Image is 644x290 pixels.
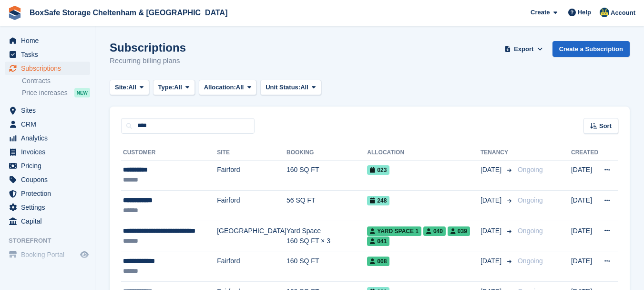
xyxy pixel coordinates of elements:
[217,160,286,191] td: Fairford
[480,226,503,236] span: [DATE]
[367,257,389,266] span: 008
[367,196,389,205] span: 248
[300,83,308,92] span: All
[21,62,78,75] span: Subscriptions
[5,248,90,261] a: menu
[217,221,286,251] td: [GEOGRAPHIC_DATA]
[518,166,543,173] span: Ongoing
[79,249,90,260] a: Preview store
[21,187,78,200] span: Protection
[503,41,545,57] button: Export
[22,87,90,98] a: Price increases NEW
[21,159,78,172] span: Pricing
[110,41,186,54] h1: Subscriptions
[480,195,503,205] span: [DATE]
[26,5,231,21] a: BoxSafe Storage Cheltenham & [GEOGRAPHIC_DATA]
[480,145,514,161] th: Tenancy
[286,191,367,221] td: 56 SQ FT
[518,196,543,204] span: Ongoing
[174,83,182,92] span: All
[367,145,480,161] th: Allocation
[22,76,90,86] a: Contracts
[21,215,78,228] span: Capital
[21,104,78,117] span: Sites
[199,80,257,96] button: Allocation: All
[611,8,635,18] span: Account
[260,80,321,96] button: Unit Status: All
[423,226,446,236] span: 040
[204,83,236,92] span: Allocation:
[236,83,244,92] span: All
[367,165,389,175] span: 023
[21,131,78,145] span: Analytics
[367,226,421,236] span: Yard Space 1
[153,80,195,96] button: Type: All
[480,165,503,175] span: [DATE]
[21,34,78,47] span: Home
[21,48,78,61] span: Tasks
[5,159,90,172] a: menu
[217,251,286,282] td: Fairford
[121,145,217,161] th: Customer
[21,145,78,159] span: Invoices
[110,55,186,66] p: Recurring billing plans
[480,256,503,266] span: [DATE]
[571,145,598,161] th: Created
[5,104,90,117] a: menu
[5,201,90,214] a: menu
[5,118,90,131] a: menu
[266,83,300,92] span: Unit Status:
[158,83,174,92] span: Type:
[286,221,367,251] td: Yard Space 160 SQ FT × 3
[21,118,78,131] span: CRM
[115,83,128,92] span: Site:
[552,41,630,57] a: Create a Subscription
[514,44,533,54] span: Export
[5,131,90,145] a: menu
[217,191,286,221] td: Fairford
[286,251,367,282] td: 160 SQ FT
[5,215,90,228] a: menu
[571,221,598,251] td: [DATE]
[286,145,367,161] th: Booking
[8,6,22,20] img: stora-icon-8386f47178a22dfd0bd8f6a31ec36ba5ce8667c1dd55bd0f319d3a0aa187defe.svg
[518,257,543,265] span: Ongoing
[5,62,90,75] a: menu
[5,48,90,61] a: menu
[5,187,90,200] a: menu
[518,227,543,235] span: Ongoing
[600,8,609,17] img: Kim Virabi
[367,236,389,246] span: 041
[571,191,598,221] td: [DATE]
[571,160,598,191] td: [DATE]
[21,248,78,261] span: Booking Portal
[571,251,598,282] td: [DATE]
[22,88,68,97] span: Price increases
[5,34,90,47] a: menu
[5,145,90,159] a: menu
[578,8,591,17] span: Help
[110,80,149,96] button: Site: All
[9,236,95,246] span: Storefront
[448,226,470,236] span: 039
[531,8,550,17] span: Create
[21,201,78,214] span: Settings
[128,83,136,92] span: All
[286,160,367,191] td: 160 SQ FT
[74,88,90,97] div: NEW
[5,173,90,186] a: menu
[599,121,612,131] span: Sort
[217,145,286,161] th: Site
[21,173,78,186] span: Coupons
